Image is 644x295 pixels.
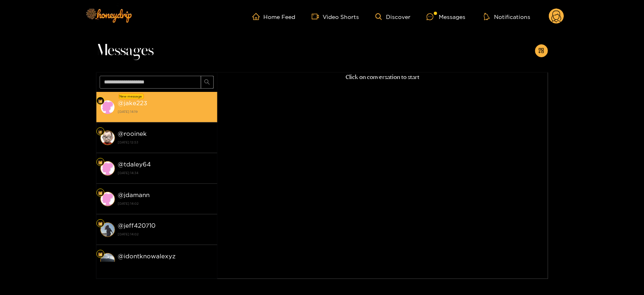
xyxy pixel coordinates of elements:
[204,79,210,86] span: search
[252,13,296,20] a: Home Feed
[118,139,213,146] strong: [DATE] 12:53
[100,131,115,145] img: conversation
[100,100,115,114] img: conversation
[98,99,103,104] img: Fan Level
[118,130,147,137] strong: @ rooinek
[98,191,103,195] img: Fan Level
[118,231,213,238] strong: [DATE] 14:02
[100,222,115,237] img: conversation
[118,169,213,177] strong: [DATE] 14:34
[217,73,548,82] p: Click on conversation to start
[100,253,115,268] img: conversation
[535,44,548,57] button: appstore-add
[118,261,213,268] strong: [DATE] 14:02
[98,129,103,134] img: Fan Level
[427,12,465,21] div: Messages
[119,93,144,99] div: New message
[118,161,151,168] strong: @ tdaley64
[118,191,150,198] strong: @ jdamann
[118,222,156,229] strong: @ jeff420710
[98,160,103,165] img: Fan Level
[201,76,214,89] button: search
[312,13,323,20] span: video-camera
[98,252,103,257] img: Fan Level
[96,41,154,60] span: Messages
[100,192,115,206] img: conversation
[100,161,115,176] img: conversation
[118,108,213,115] strong: [DATE] 14:19
[481,12,533,21] button: Notifications
[118,200,213,207] strong: [DATE] 14:02
[118,253,176,260] strong: @ idontknowalexyz
[538,48,544,54] span: appstore-add
[118,100,148,106] strong: @ jake223
[312,13,359,20] a: Video Shorts
[98,221,103,226] img: Fan Level
[252,13,264,20] span: home
[375,13,411,20] a: Discover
